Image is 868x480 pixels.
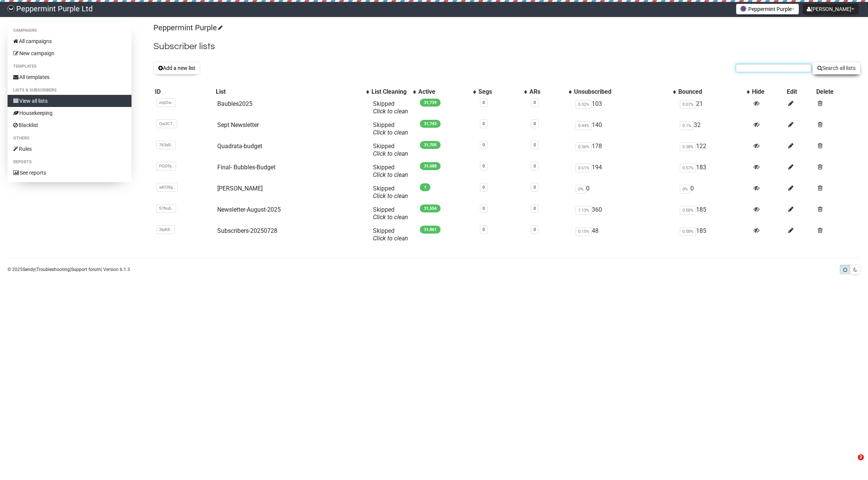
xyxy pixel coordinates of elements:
[8,47,132,59] a: New campaign
[373,164,408,178] span: Skipped
[842,454,860,472] iframe: Intercom live chat
[373,214,408,221] a: Click to clean
[156,204,176,213] span: 57Nub..
[373,227,408,242] span: Skipped
[8,158,132,167] li: Reports
[677,224,750,245] td: 185
[420,204,441,212] span: 31,554
[534,142,536,147] a: 0
[483,142,485,147] a: 0
[528,87,573,97] th: ARs: No sort applied, activate to apply an ascending sort
[373,185,408,200] span: Skipped
[36,267,70,272] a: Troubleshooting
[478,88,520,96] div: Segs
[373,121,408,136] span: Skipped
[373,235,408,242] a: Click to clean
[373,171,408,178] a: Click to clean
[370,87,417,97] th: List Cleaning: No sort applied, activate to apply an ascending sort
[373,206,408,221] span: Skipped
[8,95,132,107] a: View all lists
[156,162,176,170] span: PQD9y..
[576,164,592,172] span: 0.61%
[8,107,132,119] a: Housekeeping
[534,206,536,211] a: 0
[217,206,281,213] a: Newsletter-August-2025
[572,118,677,139] td: 140
[156,225,175,234] span: 3IpK8..
[483,206,485,211] a: 0
[217,164,275,171] a: Final- Bubbles-Budget
[576,121,592,130] span: 0.44%
[8,167,132,179] a: See reports
[750,87,785,97] th: Hide: No sort applied, sorting is disabled
[483,227,485,232] a: 0
[680,206,696,215] span: 0.58%
[816,88,859,96] div: Delete
[420,183,430,191] span: 1
[787,88,813,96] div: Edit
[8,62,132,71] li: Templates
[217,100,252,107] a: Baubles2025
[8,71,132,83] a: All templates
[217,142,262,150] a: Quadrata-budget
[153,40,860,53] h2: Subscriber lists
[420,99,441,107] span: 31,739
[156,98,176,107] span: zvpOw..
[483,100,485,105] a: 0
[216,88,362,96] div: List
[217,185,263,192] a: [PERSON_NAME]
[534,164,536,169] a: 0
[483,121,485,126] a: 0
[156,119,177,128] span: Ow3C7..
[417,87,477,97] th: Active: No sort applied, activate to apply an ascending sort
[677,203,750,224] td: 185
[156,183,178,192] span: wKCNg..
[418,88,469,96] div: Active
[373,108,408,115] a: Click to clean
[420,226,441,234] span: 31,861
[572,203,677,224] td: 360
[680,164,696,172] span: 0.57%
[153,62,200,74] button: Add a new list
[156,141,176,149] span: 763aB..
[23,267,35,272] a: Sendy
[576,185,586,194] span: 0%
[572,224,677,245] td: 48
[373,100,408,115] span: Skipped
[677,118,750,139] td: 32
[576,100,592,109] span: 0.32%
[8,86,132,95] li: Lists & subscribers
[803,4,859,14] button: [PERSON_NAME]
[477,87,528,97] th: Segs: No sort applied, activate to apply an ascending sort
[373,129,408,136] a: Click to clean
[576,227,592,236] span: 0.15%
[576,206,592,215] span: 1.13%
[373,142,408,157] span: Skipped
[214,87,370,97] th: List: No sort applied, activate to apply an ascending sort
[217,227,277,234] a: Subscribers-20250728
[8,134,132,143] li: Others
[8,35,132,47] a: All campaigns
[677,139,750,161] td: 122
[677,161,750,182] td: 183
[572,97,677,118] td: 103
[677,87,750,97] th: Bounced: No sort applied, activate to apply an ascending sort
[8,119,132,131] a: Blacklist
[529,88,565,96] div: ARs
[420,120,441,128] span: 31,743
[680,227,696,236] span: 0.58%
[534,227,536,232] a: 0
[680,142,696,151] span: 0.38%
[483,185,485,190] a: 0
[153,23,221,32] a: Peppermint Purple
[420,162,441,170] span: 31,688
[677,97,750,118] td: 21
[752,88,784,96] div: Hide
[812,62,860,74] button: Search all lists
[420,141,441,149] span: 31,705
[572,139,677,161] td: 178
[8,26,132,35] li: Campaigns
[371,88,409,96] div: List Cleaning
[534,121,536,126] a: 0
[785,87,815,97] th: Edit: No sort applied, sorting is disabled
